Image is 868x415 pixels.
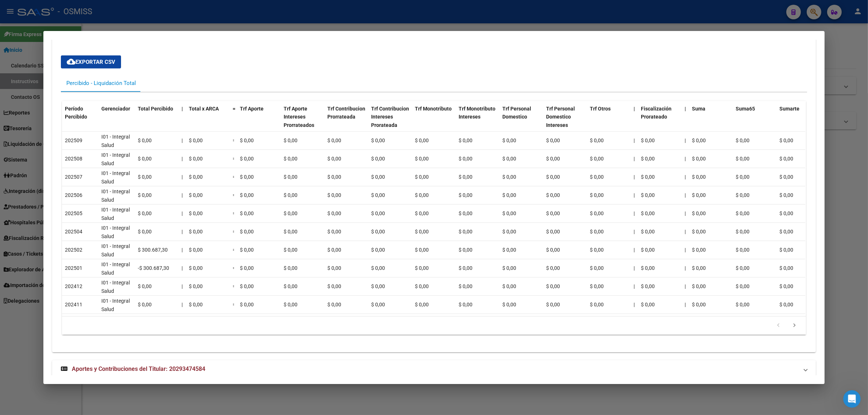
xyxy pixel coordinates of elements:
datatable-header-cell: Trf Personal Domestico Intereses [543,101,587,141]
span: $ 0,00 [138,192,152,198]
span: I01 - Integral Salud (GILSA) [101,170,130,193]
datatable-header-cell: | [179,101,186,141]
datatable-header-cell: Total Percibido [135,101,179,141]
datatable-header-cell: Trf Otros [587,101,631,141]
span: $ 0,00 [415,192,429,198]
span: I01 - Integral Salud (GILSA) [101,134,130,156]
span: 202506 [65,192,82,198]
span: | [685,192,686,198]
span: $ 0,00 [546,265,560,271]
span: $ 0,00 [327,283,341,289]
span: $ 0,00 [327,229,341,234]
span: $ 0,00 [546,302,560,307]
datatable-header-cell: Trf Monotributo Intereses [456,101,499,141]
span: $ 0,00 [327,210,341,216]
span: $ 0,00 [327,192,341,198]
span: 202508 [65,156,82,162]
span: | [182,156,183,162]
span: $ 0,00 [546,192,560,198]
span: $ 0,00 [459,302,472,307]
datatable-header-cell: Trf Aporte Intereses Prorrateados [281,101,324,141]
span: $ 0,00 [736,283,750,289]
span: | [182,192,183,198]
span: $ 0,00 [138,302,152,307]
span: | [182,106,183,112]
span: $ 0,00 [189,283,203,289]
span: $ 0,00 [590,247,604,253]
iframe: Intercom live chat [843,390,861,408]
span: $ 0,00 [590,174,604,180]
span: $ 0,00 [240,283,254,289]
span: $ 0,00 [692,302,706,307]
span: | [634,137,635,143]
span: $ 0,00 [189,210,203,216]
span: $ 0,00 [641,174,655,180]
span: = [233,229,236,234]
span: | [685,106,686,112]
span: $ 0,00 [779,229,793,234]
span: $ 0,00 [736,229,750,234]
span: | [634,210,635,216]
button: Exportar CSV [61,55,121,69]
datatable-header-cell: Trf Personal Domestico [499,101,543,141]
span: = [233,106,236,112]
span: $ 0,00 [138,210,152,216]
span: $ 0,00 [327,247,341,253]
span: Total x ARCA [189,106,219,112]
span: Trf Personal Domestico Intereses [546,106,575,128]
span: Sumarte [779,106,799,112]
span: $ 0,00 [189,192,203,198]
span: $ 0,00 [284,247,297,253]
a: go to previous page [771,322,785,330]
span: | [685,247,686,253]
span: $ 0,00 [284,174,297,180]
span: $ 0,00 [327,156,341,162]
span: | [182,247,183,253]
span: | [182,283,183,289]
span: Trf Contribucion Prorrateada [327,106,365,120]
span: $ 0,00 [415,229,429,234]
span: $ 0,00 [692,156,706,162]
span: $ 0,00 [641,283,655,289]
span: $ 0,00 [138,283,152,289]
span: $ 0,00 [240,265,254,271]
div: Percibido - Liquidación Total [66,79,136,87]
span: $ 0,00 [459,210,472,216]
span: $ 0,00 [415,247,429,253]
span: $ 0,00 [779,302,793,307]
span: = [233,265,236,271]
span: $ 0,00 [736,265,750,271]
span: = [233,302,236,307]
span: $ 0,00 [240,192,254,198]
span: Período Percibido [65,106,87,120]
span: $ 0,00 [546,229,560,234]
span: $ 0,00 [371,265,385,271]
span: $ 0,00 [459,192,472,198]
span: $ 0,00 [736,192,750,198]
span: $ 0,00 [590,283,604,289]
span: $ 0,00 [590,156,604,162]
span: Gerenciador [101,106,130,112]
span: | [634,174,635,180]
span: $ 0,00 [189,137,203,143]
span: $ 0,00 [138,156,152,162]
span: $ 0,00 [415,265,429,271]
datatable-header-cell: | [631,101,638,141]
span: | [182,210,183,216]
span: $ 0,00 [692,229,706,234]
datatable-header-cell: Sumarte [776,101,820,141]
span: $ 0,00 [138,229,152,234]
span: $ 0,00 [641,156,655,162]
span: -$ 300.687,30 [138,265,169,271]
span: $ 0,00 [641,229,655,234]
span: $ 0,00 [590,192,604,198]
span: $ 0,00 [692,265,706,271]
span: | [634,265,635,271]
span: 202501 [65,265,82,271]
datatable-header-cell: Suma65 [733,101,776,141]
span: Trf Aporte Intereses Prorrateados [284,106,314,128]
span: $ 0,00 [736,247,750,253]
span: $ 0,00 [327,265,341,271]
mat-expansion-panel-header: Aportes y Contribuciones del Titular: 20293474584 [52,360,816,378]
datatable-header-cell: Trf Contribucion Prorrateada [324,101,368,141]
